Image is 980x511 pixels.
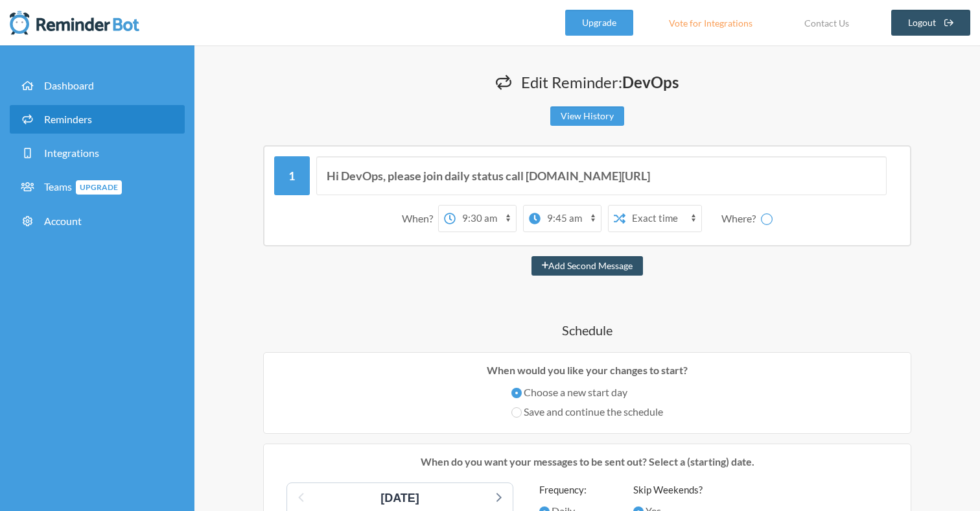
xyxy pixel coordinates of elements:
button: Add Second Message [531,256,644,276]
span: Integrations [44,147,99,159]
a: Reminders [10,105,185,134]
img: Reminder Bot [10,10,139,36]
span: Account [44,215,82,227]
a: Contact Us [788,10,865,36]
input: Message [316,156,887,195]
a: Dashboard [10,71,185,100]
span: Edit Reminder: [521,73,679,91]
input: Save and continue the schedule [511,407,522,418]
strong: DevOps [622,73,679,91]
p: When do you want your messages to be sent out? Select a (starting) date. [274,454,901,469]
a: Vote for Integrations [653,10,769,36]
p: When would you like your changes to start? [274,362,901,378]
a: Integrations [10,139,185,167]
label: Save and continue the schedule [511,404,663,420]
a: Account [10,207,185,235]
span: Dashboard [44,79,94,91]
label: Choose a new start day [511,385,663,400]
span: Reminders [44,113,92,125]
a: TeamsUpgrade [10,172,185,202]
span: Upgrade [76,180,122,195]
input: Choose a new start day [511,388,522,398]
span: Teams [44,180,122,193]
h4: Schedule [220,321,954,339]
div: Where? [721,205,761,232]
div: When? [402,205,438,232]
div: [DATE] [375,490,425,507]
label: Skip Weekends? [633,482,703,497]
a: View History [550,106,624,126]
a: Upgrade [565,10,633,36]
a: Logout [891,10,971,36]
label: Frequency: [539,482,607,497]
